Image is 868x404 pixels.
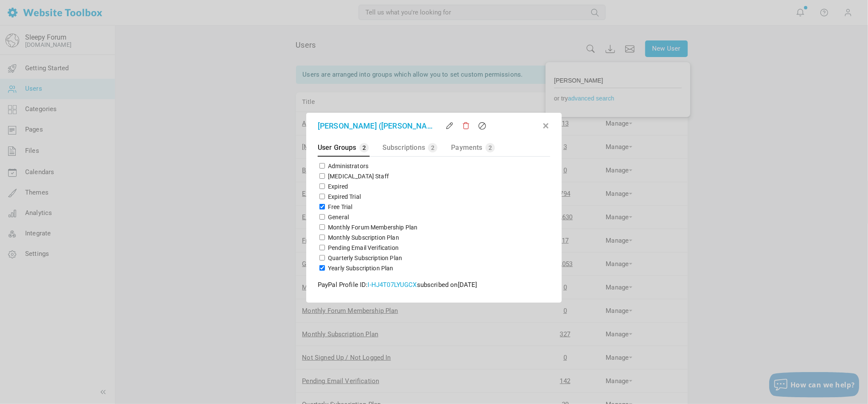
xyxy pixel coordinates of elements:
[328,254,402,262] label: Quarterly Subscription Plan
[328,203,353,211] label: Free Trial
[451,143,483,152] span: Payments
[318,280,550,290] p: PayPal Profile ID: subscribed on
[431,144,434,151] span: 2
[328,223,417,232] label: Monthly Forum Membership Plan
[328,172,389,181] label: [MEDICAL_DATA] Staff
[328,244,399,252] label: Pending Email Verification
[382,143,425,152] span: Subscriptions
[328,233,399,242] label: Monthly Subscription Plan
[362,144,366,151] span: 2
[328,264,394,272] label: Yearly Subscription Plan
[328,182,348,191] label: Expired
[328,192,361,201] label: Expired Trial
[318,120,433,132] a: [PERSON_NAME] ([PERSON_NAME])
[368,281,417,289] a: Subscription information
[328,213,349,221] label: General
[318,143,356,152] span: User Groups
[328,162,368,170] label: Administrators
[458,281,477,289] span: 09/09/23
[489,144,492,151] span: 2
